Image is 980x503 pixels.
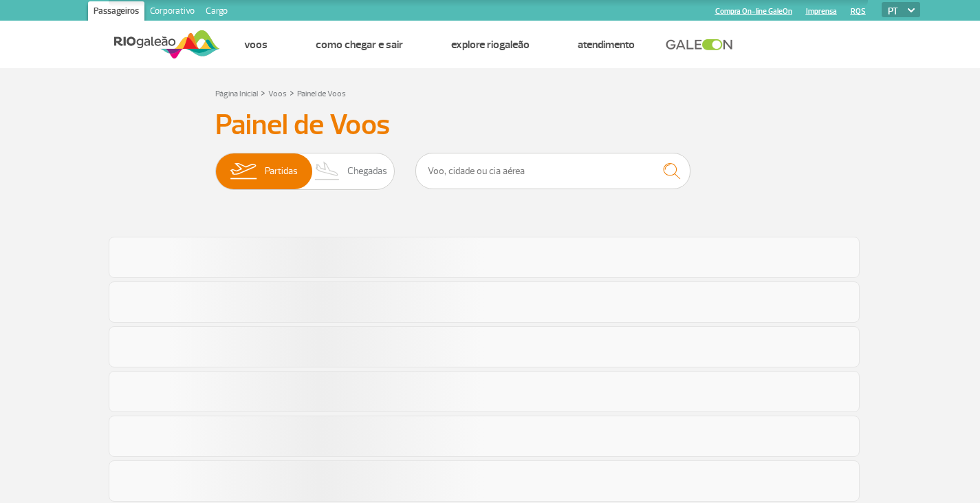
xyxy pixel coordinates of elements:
input: Voo, cidade ou cia aérea [415,153,690,189]
a: Passageiros [88,1,144,23]
a: Atendimento [578,38,635,52]
a: > [290,85,294,100]
span: Partidas [265,153,298,189]
a: RQS [851,7,866,16]
a: Compra On-line GaleOn [715,7,792,16]
a: Painel de Voos [297,89,346,99]
img: slider-embarque [221,153,265,189]
a: Página Inicial [215,89,258,99]
a: Explore RIOgaleão [451,38,530,52]
a: Voos [268,89,287,99]
a: Imprensa [806,7,837,16]
a: Corporativo [144,1,200,23]
a: Como chegar e sair [316,38,403,52]
span: Chegadas [347,153,387,189]
img: slider-desembarque [307,153,348,189]
a: Cargo [200,1,233,23]
h3: Painel de Voos [215,108,765,142]
a: > [261,85,265,100]
a: Voos [244,38,268,52]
